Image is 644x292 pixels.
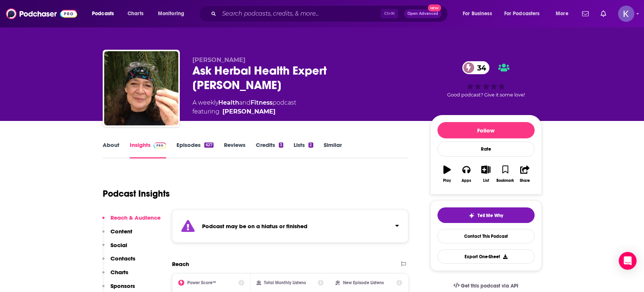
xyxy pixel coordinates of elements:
span: More [556,9,568,19]
button: Share [515,161,534,187]
a: Contact This Podcast [437,229,535,243]
div: A weekly podcast [192,98,296,116]
button: Open AdvancedNew [404,9,442,18]
button: Play [437,161,457,187]
span: New [428,4,441,12]
img: Podchaser Pro [153,142,166,148]
a: Health [218,99,239,106]
button: open menu [551,8,578,20]
h2: Reach [172,260,189,268]
h1: Podcast Insights [103,188,170,199]
span: Charts [128,9,143,19]
a: Charts [123,8,148,20]
span: For Podcasters [504,9,540,19]
div: 3 [279,142,283,148]
div: Apps [462,178,471,183]
span: Logged in as kpearson13190 [618,6,634,22]
button: Bookmark [496,161,515,187]
section: Click to expand status details [172,210,409,243]
p: Contacts [110,255,135,262]
button: open menu [458,8,501,20]
button: Social [102,242,127,255]
a: Credits3 [256,141,283,158]
a: 34 [462,61,490,74]
div: Search podcasts, credits, & more... [206,5,455,22]
a: Lists2 [294,141,313,158]
button: List [476,161,495,187]
button: Contacts [102,255,135,269]
img: tell me why sparkle [469,213,475,219]
div: 627 [204,142,213,148]
a: InsightsPodchaser Pro [130,141,166,158]
h2: New Episode Listens [343,280,384,285]
span: and [239,99,251,106]
a: Fitness [251,99,273,106]
a: Susun Weed [222,107,275,116]
span: [PERSON_NAME] [192,56,245,63]
strong: Podcast may be on a hiatus or finished [202,223,307,230]
p: Charts [110,269,128,276]
div: Share [520,178,530,183]
a: About [103,141,119,158]
div: List [483,178,489,183]
button: Reach & Audience [102,214,161,228]
div: Open Intercom Messenger [619,252,637,270]
button: open menu [499,8,551,20]
p: Content [110,228,132,235]
input: Search podcasts, credits, & more... [219,8,381,20]
h2: Total Monthly Listens [264,280,306,285]
a: Episodes627 [176,141,213,158]
button: Follow [437,122,535,138]
div: Play [443,178,451,183]
span: Get this podcast via API [461,283,518,289]
span: Podcasts [92,9,114,19]
span: Ctrl K [381,9,398,19]
button: tell me why sparkleTell Me Why [437,207,535,223]
p: Sponsors [110,282,135,289]
div: Bookmark [496,178,514,183]
img: Ask Herbal Health Expert Susun Weed [104,51,178,125]
button: Charts [102,269,128,282]
div: 2 [308,142,313,148]
span: Good podcast? Give it some love! [447,92,525,98]
a: Similar [324,141,342,158]
button: Show profile menu [618,6,634,22]
span: 34 [470,61,490,74]
button: open menu [87,8,123,20]
button: open menu [153,8,194,20]
span: featuring [192,107,296,116]
a: Show notifications dropdown [598,7,609,20]
img: User Profile [618,6,634,22]
span: For Business [463,9,492,19]
a: Show notifications dropdown [579,7,592,20]
button: Export One-Sheet [437,249,535,264]
a: Reviews [224,141,245,158]
p: Social [110,242,127,249]
div: Rate [437,141,535,157]
span: Tell Me Why [478,213,503,219]
h2: Power Score™ [187,280,216,285]
button: Apps [457,161,476,187]
p: Reach & Audience [110,214,161,221]
span: Monitoring [158,9,184,19]
div: 34Good podcast? Give it some love! [430,56,542,103]
img: Podchaser - Follow, Share and Rate Podcasts [6,7,77,21]
span: Open Advanced [407,12,438,16]
button: Content [102,228,132,242]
